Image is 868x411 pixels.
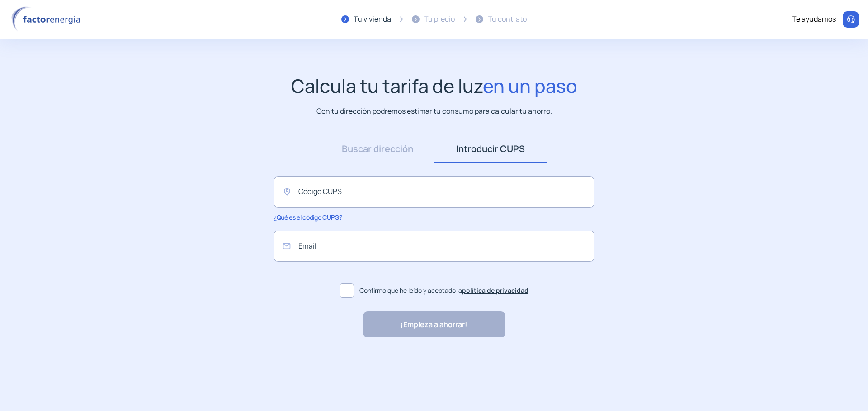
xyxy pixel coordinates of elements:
[424,14,455,25] div: Tu precio
[354,14,391,25] div: Tu vivienda
[488,14,527,25] div: Tu contrato
[359,286,528,296] span: Confirmo que he leído y aceptado la
[846,15,855,24] img: llamar
[792,14,836,25] div: Te ayudamos
[291,75,577,97] h1: Calcula tu tarifa de luz
[321,135,434,163] a: Buscar dirección
[9,6,86,32] img: logo factor
[316,106,552,117] p: Con tu dirección podremos estimar tu consumo para calcular tu ahorro.
[462,286,528,295] a: política de privacidad
[483,73,577,98] span: en un paso
[434,135,547,163] a: Introducir CUPS
[274,213,342,222] span: ¿Qué es el código CUPS?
